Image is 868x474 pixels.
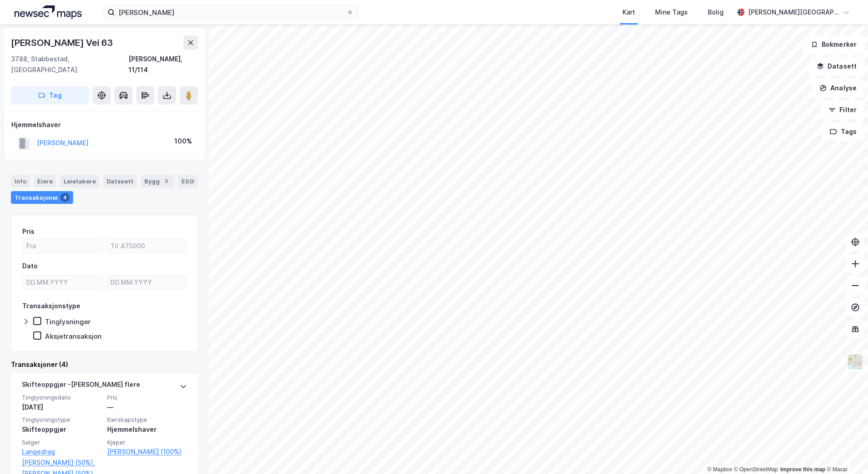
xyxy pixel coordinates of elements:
iframe: Chat Widget [823,430,868,474]
div: 4 [60,193,69,202]
span: Selger [22,439,102,446]
span: Tinglysningstype [22,416,102,424]
div: Transaksjoner (4) [11,359,198,370]
div: Skifteoppgjør [22,424,102,435]
a: OpenStreetMap [734,466,778,473]
div: Transaksjonstype [22,301,80,311]
div: [PERSON_NAME], 11/114 [128,54,198,75]
a: [PERSON_NAME] (100%) [107,446,187,457]
input: Søk på adresse, matrikkel, gårdeiere, leietakere eller personer [115,5,346,19]
div: Mine Tags [655,7,688,18]
img: Z [847,353,864,370]
div: Hjemmelshaver [107,424,187,435]
div: 3 [162,177,171,186]
img: logo.a4113a55bc3d86da70a041830d287a7e.svg [15,5,82,19]
span: Kjøper [107,439,187,446]
div: [DATE] [22,402,102,413]
button: Filter [821,101,864,119]
div: Skifteoppgjør - [PERSON_NAME] flere [22,379,140,394]
input: Til 475000 [107,239,186,253]
div: 3788, Stabbestad, [GEOGRAPHIC_DATA] [11,54,128,75]
div: Eiere [34,175,56,188]
input: Fra [23,239,102,253]
span: Pris [107,394,187,401]
a: Mapbox [707,466,732,473]
span: Tinglysningsdato [22,394,102,401]
div: [PERSON_NAME][GEOGRAPHIC_DATA] [748,7,839,18]
a: Improve this map [780,466,825,473]
div: — [107,402,187,413]
div: Hjemmelshaver [11,119,197,130]
div: Kontrollprogram for chat [823,430,868,474]
div: Transaksjoner [11,191,73,204]
input: DD.MM.YYYY [107,276,186,289]
div: Info [11,175,30,188]
button: Bokmerker [803,35,864,54]
button: Tag [11,86,89,104]
div: Pris [22,226,35,237]
div: Leietakere [60,175,99,188]
div: Bygg [141,175,174,188]
button: Tags [822,123,864,141]
a: Langedrag [PERSON_NAME] (50%), [22,446,102,468]
input: DD.MM.YYYY [23,276,102,289]
button: Datasett [809,57,864,75]
button: Analyse [812,79,864,97]
div: Kart [622,7,635,18]
div: ESG [178,175,197,188]
div: 100% [174,136,192,147]
div: Dato [22,261,38,272]
div: Bolig [708,7,724,18]
span: Eierskapstype [107,416,187,424]
div: Aksjetransaksjon [45,332,102,341]
div: Tinglysninger [45,317,91,326]
div: Datasett [103,175,137,188]
div: [PERSON_NAME] Vei 63 [11,35,115,50]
